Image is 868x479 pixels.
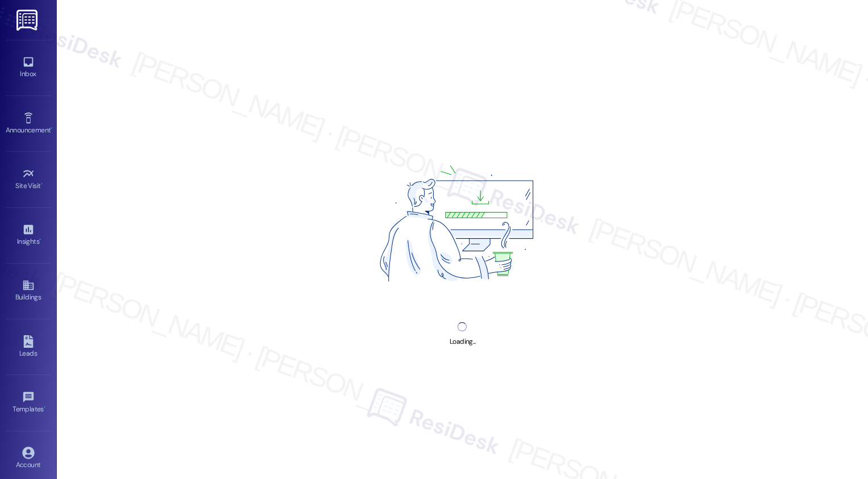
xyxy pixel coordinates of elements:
a: Buildings [6,276,51,306]
a: Inbox [6,52,51,83]
span: • [51,124,52,132]
img: ResiDesk Logo [16,10,40,31]
a: Templates • [6,388,51,418]
a: Account [6,443,51,474]
a: Insights • [6,220,51,251]
a: Leads [6,332,51,363]
span: • [44,403,45,411]
div: Loading... [450,336,475,348]
span: • [41,180,43,188]
span: • [39,236,41,244]
a: Site Visit • [6,164,51,195]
